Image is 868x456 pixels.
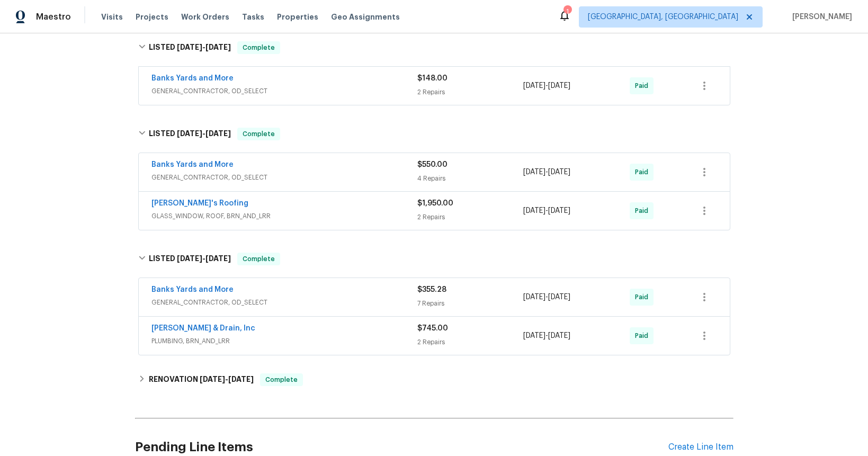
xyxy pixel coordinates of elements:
span: Projects [136,12,168,22]
span: [DATE] [523,207,545,214]
span: - [200,375,254,383]
a: Banks Yards and More [151,286,234,293]
span: [PERSON_NAME] [788,12,852,22]
h6: LISTED [149,128,231,140]
span: Visits [101,12,123,22]
span: - [523,81,570,91]
span: [DATE] [177,130,202,137]
span: GLASS_WINDOW, ROOF, BRN_AND_LRR [151,211,417,221]
span: [DATE] [523,168,545,176]
span: GENERAL_CONTRACTOR, OD_SELECT [151,86,417,96]
span: $745.00 [417,325,448,332]
div: LISTED [DATE]-[DATE]Complete [135,117,733,151]
span: [DATE] [523,293,545,301]
span: [DATE] [205,255,231,262]
span: [GEOGRAPHIC_DATA], [GEOGRAPHIC_DATA] [588,12,738,22]
span: Complete [261,374,302,385]
a: [PERSON_NAME] & Drain, Inc [151,325,255,332]
span: Paid [635,292,652,302]
span: - [523,167,570,177]
span: [DATE] [548,168,570,176]
span: Paid [635,205,652,216]
h6: RENOVATION [149,373,254,386]
span: $148.00 [417,75,448,82]
span: Complete [238,254,279,264]
a: [PERSON_NAME]'s Roofing [151,200,248,207]
span: GENERAL_CONTRACTOR, OD_SELECT [151,172,417,183]
span: Complete [238,129,279,139]
div: 2 Repairs [417,212,524,222]
span: Paid [635,81,652,91]
span: PLUMBING, BRN_AND_LRR [151,336,417,346]
span: [DATE] [548,293,570,301]
div: 4 Repairs [417,173,524,184]
div: Create Line Item [668,442,733,452]
span: [DATE] [523,82,545,90]
a: Banks Yards and More [151,161,234,168]
div: 2 Repairs [417,337,524,347]
span: $550.00 [417,161,448,168]
span: [DATE] [548,207,570,214]
span: [DATE] [548,82,570,90]
span: [DATE] [200,375,225,383]
span: [DATE] [523,332,545,339]
span: Tasks [242,13,264,21]
div: LISTED [DATE]-[DATE]Complete [135,31,733,65]
span: $1,950.00 [417,200,453,207]
span: [DATE] [177,255,202,262]
span: [DATE] [205,130,231,137]
a: Banks Yards and More [151,75,234,82]
div: 2 Repairs [417,87,524,97]
span: $355.28 [417,286,446,293]
span: [DATE] [228,375,254,383]
span: Geo Assignments [331,12,400,22]
div: LISTED [DATE]-[DATE]Complete [135,242,733,276]
span: [DATE] [205,43,231,51]
span: Maestro [36,12,71,22]
span: - [523,205,570,216]
span: Complete [238,42,279,53]
span: - [177,255,231,262]
span: - [523,292,570,302]
div: 7 Repairs [417,298,524,309]
h6: LISTED [149,41,231,54]
h6: LISTED [149,253,231,265]
div: RENOVATION [DATE]-[DATE]Complete [135,367,733,392]
span: - [177,130,231,137]
span: GENERAL_CONTRACTOR, OD_SELECT [151,297,417,308]
span: Paid [635,167,652,177]
span: [DATE] [177,43,202,51]
span: [DATE] [548,332,570,339]
span: Work Orders [181,12,229,22]
div: 1 [563,6,571,17]
span: - [523,330,570,341]
span: Properties [277,12,318,22]
span: Paid [635,330,652,341]
span: - [177,43,231,51]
